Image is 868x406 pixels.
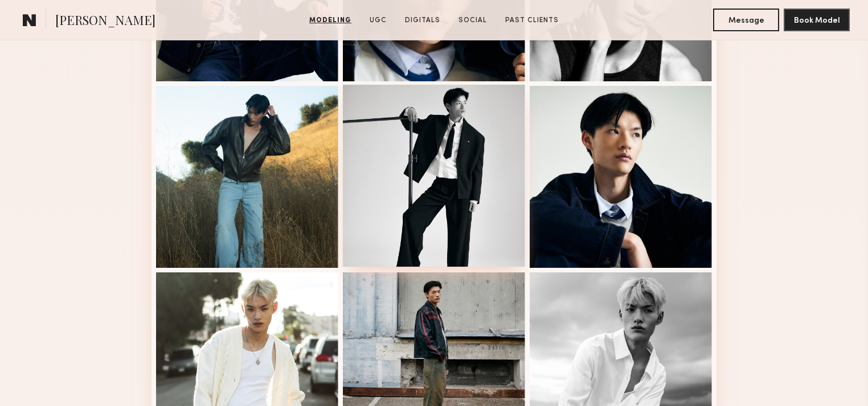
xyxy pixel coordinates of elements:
a: Past Clients [501,15,563,26]
button: Book Model [784,9,850,31]
a: UGC [365,15,391,26]
a: Modeling [305,15,356,26]
button: Message [713,9,779,31]
a: Digitals [400,15,445,26]
a: Social [454,15,492,26]
a: Book Model [784,15,850,24]
span: [PERSON_NAME] [55,11,155,31]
